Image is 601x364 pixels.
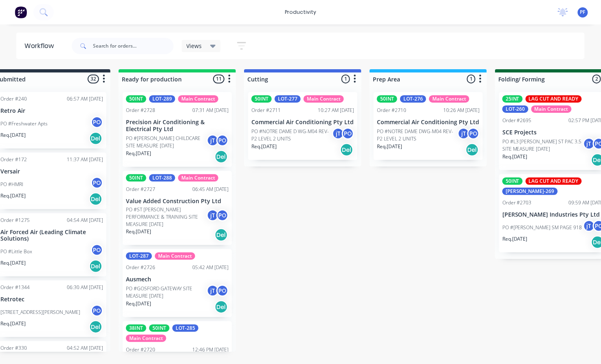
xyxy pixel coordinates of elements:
[443,107,480,114] div: 10:26 AM [DATE]
[89,320,102,333] div: Del
[192,346,229,353] div: 12:46 PM [DATE]
[126,198,229,205] p: Value Added Construction Pty Ltd
[458,127,470,140] div: jT
[91,305,103,317] div: PO
[251,119,354,126] p: Commercial Air Conditioning Pty Ltd
[126,174,146,182] div: 50INT
[0,259,26,267] p: Req. [DATE]
[502,138,583,153] p: PO #L3 [PERSON_NAME] ST PAC 3.5 SITE MEASURE [DATE]
[0,229,103,243] p: Air Forced Air (Leading Climate Solutions)
[126,186,155,193] div: Order #2727
[123,171,232,246] div: 50INTLOT-288Main ContractOrder #272706:45 AM [DATE]Value Added Construction Pty LtdPO #ST [PERSON...
[126,276,229,283] p: Ausmech
[155,252,195,260] div: Main Contract
[0,217,30,224] div: Order #1275
[192,186,229,193] div: 06:45 AM [DATE]
[192,107,229,114] div: 07:31 AM [DATE]
[502,235,528,243] p: Req. [DATE]
[251,128,332,143] p: PO #NOTRE DAME D WG-M04 REV-P2 LEVEL 2 UNITS
[149,325,170,332] div: 50INT
[67,217,103,224] div: 04:54 AM [DATE]
[0,309,80,316] p: [STREET_ADDRESS][PERSON_NAME]
[126,264,155,271] div: Order #2726
[215,228,228,241] div: Del
[377,143,402,150] p: Req. [DATE]
[281,6,320,18] div: productivity
[149,95,175,103] div: LOT-289
[0,296,103,303] p: Retrotec
[187,42,202,50] span: Views
[304,95,344,103] div: Main Contract
[89,260,102,273] div: Del
[0,156,27,163] div: Order #172
[126,252,152,260] div: LOT-287
[251,107,281,114] div: Order #2711
[251,95,272,103] div: 50INT
[126,107,155,114] div: Order #2728
[374,92,483,160] div: 50INTLOT-276Main ContractOrder #271010:26 AM [DATE]Commercial Air Conditioning Pty LtdPO #NOTRE D...
[215,300,228,314] div: Del
[0,168,103,175] p: Versair
[0,248,32,255] p: PO #Little Box
[216,134,229,147] div: PO
[340,143,353,156] div: Del
[0,181,23,188] p: PO #HMRI
[15,6,27,18] img: Factory
[126,325,146,332] div: 38INT
[0,192,26,200] p: Req. [DATE]
[332,127,344,140] div: jT
[377,119,480,126] p: Commercial Air Conditioning Pty Ltd
[24,41,58,51] div: Workflow
[89,193,102,206] div: Del
[126,228,151,235] p: Req. [DATE]
[275,95,301,103] div: LOT-277
[216,209,229,221] div: PO
[126,95,146,103] div: 50INT
[207,285,219,297] div: jT
[400,95,426,103] div: LOT-276
[502,105,528,113] div: LOT-260
[580,9,586,16] span: PF
[0,107,103,114] p: Retro Air
[126,335,166,342] div: Main Contract
[126,150,151,157] p: Req. [DATE]
[0,344,27,352] div: Order #330
[429,95,469,103] div: Main Contract
[0,284,30,291] div: Order #1344
[0,132,26,139] p: Req. [DATE]
[0,95,27,103] div: Order #240
[215,150,228,163] div: Del
[89,132,102,145] div: Del
[192,264,229,271] div: 05:42 AM [DATE]
[123,92,232,167] div: 50INTLOT-289Main ContractOrder #272807:31 AM [DATE]Precision Air Conditioning & Electrical Pty Lt...
[126,346,155,353] div: Order #2720
[67,344,103,352] div: 04:52 AM [DATE]
[216,285,229,297] div: PO
[502,95,523,103] div: 25INT
[172,325,198,332] div: LOT-285
[0,320,26,327] p: Req. [DATE]
[502,188,558,195] div: [PERSON_NAME]-269
[91,244,103,256] div: PO
[377,107,406,114] div: Order #2710
[207,209,219,221] div: jT
[466,143,479,156] div: Del
[93,38,174,54] input: Search for orders...
[126,285,207,300] p: PO #GOSFORD GATEWAY SITE MEASURE [DATE]
[126,206,207,228] p: PO #ST [PERSON_NAME] PERFORMANCE & TRAINING SITE MEASURE [DATE]
[377,128,458,143] p: PO #NOTRE DAME DWG-M04 REV-P2 LEVEL 2 UNITS
[123,249,232,317] div: LOT-287Main ContractOrder #272605:42 AM [DATE]AusmechPO #GOSFORD GATEWAY SITE MEASURE [DATE]jTPOR...
[342,127,354,140] div: PO
[318,107,354,114] div: 10:27 AM [DATE]
[91,116,103,128] div: PO
[502,153,528,160] p: Req. [DATE]
[67,284,103,291] div: 06:30 AM [DATE]
[526,178,582,185] div: LAG CUT AND READY
[207,134,219,147] div: jT
[149,174,175,182] div: LOT-288
[502,224,582,231] p: PO #[PERSON_NAME] SM PAGE 918
[67,156,103,163] div: 11:37 AM [DATE]
[126,119,229,133] p: Precision Air Conditioning & Electrical Pty Ltd
[502,199,532,206] div: Order #2703
[467,127,480,140] div: PO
